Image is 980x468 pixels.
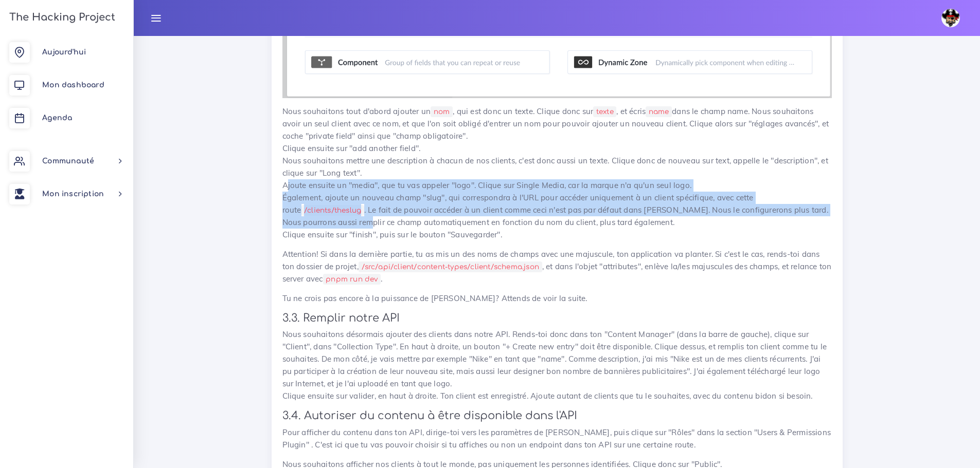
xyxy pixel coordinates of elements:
p: Pour afficher du contenu dans ton API, dirige-toi vers les paramètres de [PERSON_NAME], puis cliq... [282,426,832,451]
code: name [646,106,672,117]
code: texte [593,106,616,117]
span: Communauté [42,157,94,165]
p: Tu ne crois pas encore à la puissance de [PERSON_NAME]? Attends de voir la suite. [282,292,832,305]
code: /clients/theslug [301,205,364,216]
span: Mon inscription [42,190,104,198]
span: Mon dashboard [42,81,104,89]
img: avatar [941,9,960,27]
h3: 3.4. Autoriser du contenu à être disponible dans l'API [282,409,832,422]
p: Attention! Si dans la dernière partie, tu as mis un des noms de champs avec une majuscule, ton ap... [282,248,832,285]
p: Nous souhaitons tout d'abord ajouter un , qui est donc un texte. Clique donc sur , et écris dans ... [282,105,832,241]
h3: The Hacking Project [6,12,115,23]
h3: 3.3. Remplir notre API [282,312,832,325]
code: nom [431,106,453,117]
code: /src/api/client/content-types/client/schema.json [359,261,542,272]
span: Agenda [42,114,72,122]
p: Nous souhaitons désormais ajouter des clients dans notre API. Rends-toi donc dans ton "Content Ma... [282,328,832,402]
span: Aujourd'hui [42,48,86,56]
code: pnpm run dev [323,274,381,285]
